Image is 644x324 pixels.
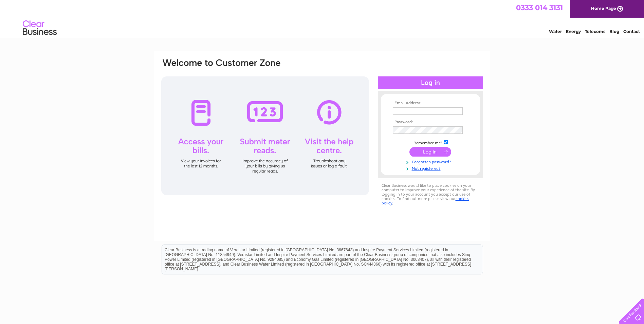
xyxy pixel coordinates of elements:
[585,29,605,34] a: Telecoms
[391,139,470,146] td: Remember me?
[516,3,563,12] a: 0333 014 3131
[391,101,470,106] th: Email Address:
[393,165,470,171] a: Not registered?
[22,18,57,38] img: logo.png
[378,180,483,209] div: Clear Business would like to place cookies on your computer to improve your experience of the sit...
[549,29,562,34] a: Water
[409,147,451,157] input: Submit
[391,120,470,125] th: Password:
[162,4,483,33] div: Clear Business is a trading name of Verastar Limited (registered in [GEOGRAPHIC_DATA] No. 3667643...
[393,158,470,165] a: Forgotten password?
[382,196,469,205] a: cookies policy
[623,29,640,34] a: Contact
[609,29,619,34] a: Blog
[566,29,581,34] a: Energy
